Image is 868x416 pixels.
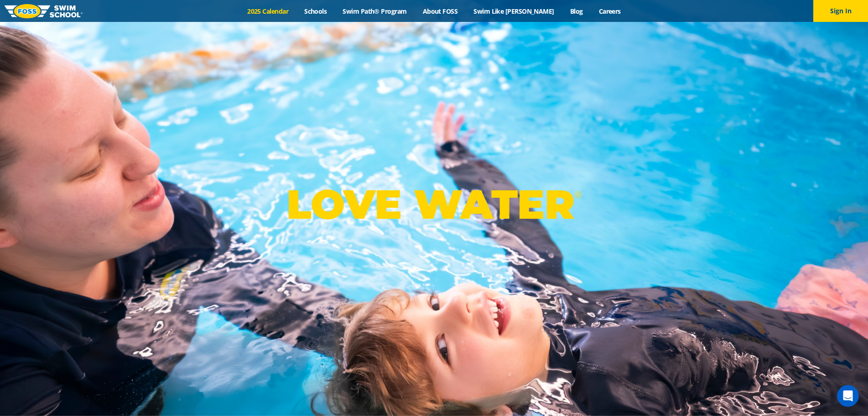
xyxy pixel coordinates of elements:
[562,7,591,16] a: Blog
[335,7,415,16] a: Swim Path® Program
[415,7,466,16] a: About FOSS
[296,7,335,16] a: Schools
[5,4,83,18] img: FOSS Swim School Logo
[591,7,629,16] a: Careers
[239,7,296,16] a: 2025 Calendar
[574,189,582,200] sup: ®
[466,7,562,16] a: Swim Like [PERSON_NAME]
[837,385,859,407] iframe: Intercom live chat
[286,180,582,229] p: LOVE WATER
